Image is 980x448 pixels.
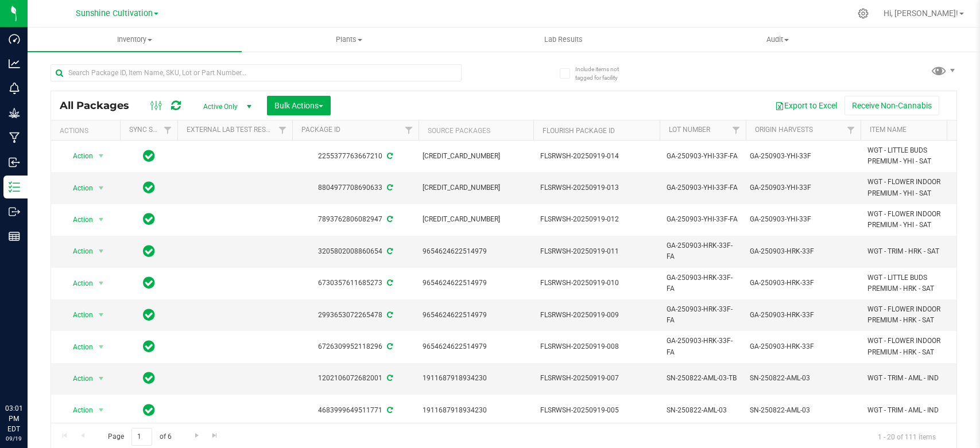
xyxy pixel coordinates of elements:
[750,310,857,321] div: Value 1: GA-250903-HRK-33F
[667,336,739,357] span: GA-250903-HRK-33F-FA
[423,214,530,225] div: Value 1: 5058174266374746
[94,212,109,228] span: select
[750,246,857,257] div: Value 1: GA-250903-HRK-33F
[667,240,739,262] span: GA-250903-HRK-33F-FA
[750,278,857,289] div: Value 1: GA-250903-HRK-33F
[385,152,393,160] span: Sync from Compliance System
[242,28,456,52] a: Plants
[9,231,20,242] inline-svg: Reports
[385,247,393,255] span: Sync from Compliance System
[5,434,22,443] p: 09/19
[842,120,861,140] a: Filter
[755,126,813,134] a: Origin Harvests
[867,246,954,257] span: WGT - TRIM - HRK - SAT
[131,428,152,446] input: 1
[867,336,954,357] span: WGT - FLOWER INDOOR PREMIUM - HRK - SAT
[385,184,393,192] span: Sync from Compliance System
[94,275,109,291] span: select
[540,246,653,257] span: FLSRWSH-20250919-011
[290,182,420,193] div: 8804977708690633
[423,182,530,193] div: Value 1: 5058174266374746
[158,120,177,140] a: Filter
[63,307,94,323] span: Action
[423,310,530,321] div: Value 1: 9654624622514979
[869,428,945,445] span: 1 - 20 of 111 items
[750,151,857,162] div: Value 1: GA-250903-YHI-33F
[423,405,530,416] div: Value 1: 1911687918934230
[385,342,393,350] span: Sync from Compliance System
[94,339,109,355] span: select
[385,215,393,223] span: Sync from Compliance System
[667,373,739,384] span: SN-250822-AML-03-TB
[750,405,857,416] div: Value 1: SN-250822-AML-03
[63,180,94,196] span: Action
[423,341,530,352] div: Value 1: 9654624622514979
[63,212,94,228] span: Action
[575,65,633,82] span: Include items not tagged for facility
[242,34,455,45] span: Plants
[9,107,20,119] inline-svg: Grow
[290,278,420,289] div: 6730357611685273
[274,101,323,110] span: Bulk Actions
[273,120,292,140] a: Filter
[290,246,420,257] div: 3205802008860654
[385,279,393,287] span: Sync from Compliance System
[143,370,155,386] span: In Sync
[63,339,94,355] span: Action
[671,34,884,45] span: Audit
[94,371,109,387] span: select
[385,311,393,319] span: Sync from Compliance System
[750,214,857,225] div: Value 1: GA-250903-YHI-33F
[529,34,598,45] span: Lab Results
[9,206,20,217] inline-svg: Outbound
[63,275,94,291] span: Action
[301,126,340,134] a: Package ID
[290,373,420,384] div: 1202106072682001
[750,182,857,193] div: Value 1: GA-250903-YHI-33F
[9,132,20,143] inline-svg: Manufacturing
[9,33,20,45] inline-svg: Dashboard
[540,341,653,352] span: FLSRWSH-20250919-008
[28,28,242,52] a: Inventory
[63,148,94,164] span: Action
[667,272,739,294] span: GA-250903-HRK-33F-FA
[11,356,46,391] iframe: Resource center
[540,182,653,193] span: FLSRWSH-20250919-013
[867,145,954,167] span: WGT - LITTLE BUDS PREMIUM - YHI - SAT
[143,402,155,418] span: In Sync
[540,310,653,321] span: FLSRWSH-20250919-009
[423,151,530,162] div: Value 1: 5058174266374746
[94,402,109,418] span: select
[267,96,331,115] button: Bulk Actions
[867,272,954,294] span: WGT - LITTLE BUDS PREMIUM - HRK - SAT
[768,96,845,115] button: Export to Excel
[540,405,653,416] span: FLSRWSH-20250919-005
[423,246,530,257] div: Value 1: 9654624622514979
[667,214,739,225] span: GA-250903-YHI-33F-FA
[867,373,954,384] span: WGT - TRIM - AML - IND
[188,428,205,443] a: Go to the next page
[143,243,155,259] span: In Sync
[34,354,48,368] iframe: Resource center unread badge
[400,120,419,140] a: Filter
[867,177,954,198] span: WGT - FLOWER INDOOR PREMIUM - YHI - SAT
[667,151,739,162] span: GA-250903-YHI-33F-FA
[667,405,739,416] span: SN-250822-AML-03
[51,64,462,81] input: Search Package ID, Item Name, SKU, Lot or Part Number...
[9,58,20,69] inline-svg: Analytics
[290,151,420,162] div: 2255377763667210
[60,99,141,112] span: All Packages
[129,126,173,134] a: Sync Status
[9,83,20,94] inline-svg: Monitoring
[143,275,155,291] span: In Sync
[94,243,109,259] span: select
[884,9,958,18] span: Hi, [PERSON_NAME]!
[290,341,420,352] div: 6726309952118296
[942,120,961,140] a: Filter
[143,211,155,227] span: In Sync
[28,34,242,45] span: Inventory
[423,373,530,384] div: Value 1: 1911687918934230
[9,157,20,168] inline-svg: Inbound
[867,209,954,231] span: WGT - FLOWER INDOOR PREMIUM - YHI - SAT
[540,214,653,225] span: FLSRWSH-20250919-012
